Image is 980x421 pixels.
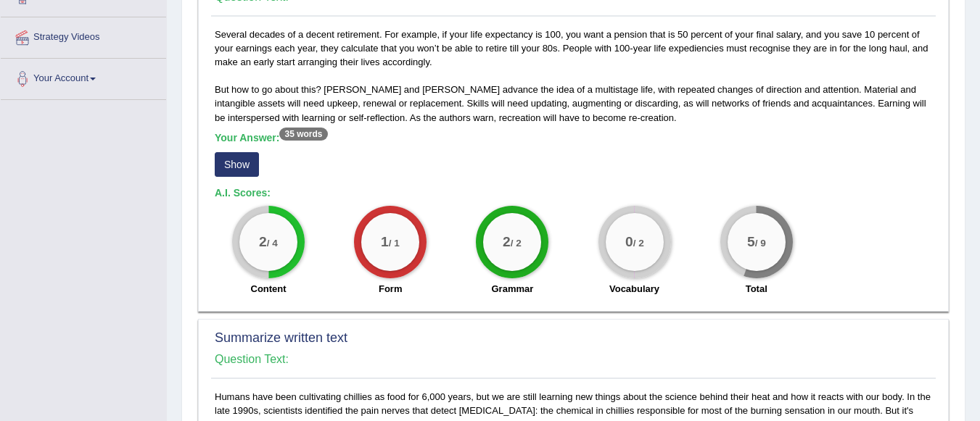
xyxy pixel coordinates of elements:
big: 0 [625,234,633,250]
small: / 4 [267,238,278,249]
div: Several decades of a decent retirement. For example, if your life expectancy is 100, you want a p... [211,28,936,304]
button: Show [215,152,259,177]
b: Your Answer: [215,132,328,143]
big: 2 [259,234,267,250]
sup: 35 words [279,128,327,141]
big: 1 [381,234,389,250]
small: / 9 [754,238,765,249]
h4: Question Text: [215,353,932,366]
small: / 2 [511,238,522,249]
label: Grammar [491,282,533,296]
big: 2 [503,234,511,250]
label: Content [251,282,287,296]
a: Strategy Videos [1,17,166,54]
h2: Summarize written text [215,331,932,346]
label: Vocabulary [609,282,659,296]
label: Form [379,282,403,296]
big: 5 [747,234,755,250]
small: / 1 [389,238,400,249]
small: / 2 [633,238,643,249]
label: Total [746,282,767,296]
a: Your Account [1,59,166,95]
b: A.I. Scores: [215,187,271,199]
